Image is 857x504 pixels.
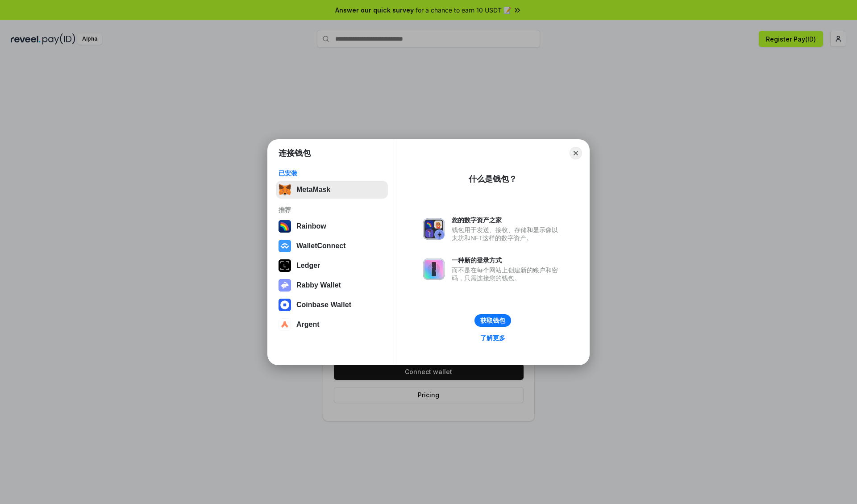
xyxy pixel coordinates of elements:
[296,242,346,250] div: WalletConnect
[279,318,291,331] img: svg+xml,%3Csvg%20width%3D%2228%22%20height%3D%2228%22%20viewBox%3D%220%200%2028%2028%22%20fill%3D...
[452,226,562,242] div: 钱包用于发送、接收、存储和显示像以太坊和NFT这样的数字资产。
[276,181,388,199] button: MetaMask
[279,148,311,158] h1: 连接钱包
[276,257,388,275] button: Ledger
[474,314,511,327] button: 获取钱包
[296,262,320,270] div: Ledger
[480,317,505,325] div: 获取钱包
[276,296,388,314] button: Coinbase Wallet
[452,216,562,224] div: 您的数字资产之家
[279,169,385,177] div: 已安装
[452,266,562,282] div: 而不是在每个网站上创建新的账户和密码，只需连接您的钱包。
[279,259,291,272] img: svg+xml,%3Csvg%20xmlns%3D%22http%3A%2F%2Fwww.w3.org%2F2000%2Fsvg%22%20width%3D%2228%22%20height%3...
[570,147,582,159] button: Close
[296,301,351,309] div: Coinbase Wallet
[279,299,291,311] img: svg+xml,%3Csvg%20width%3D%2228%22%20height%3D%2228%22%20viewBox%3D%220%200%2028%2028%22%20fill%3D...
[296,222,326,230] div: Rainbow
[296,281,341,289] div: Rabby Wallet
[279,240,291,252] img: svg+xml,%3Csvg%20width%3D%2228%22%20height%3D%2228%22%20viewBox%3D%220%200%2028%2028%22%20fill%3D...
[452,256,562,264] div: 一种新的登录方式
[469,174,517,184] div: 什么是钱包？
[279,220,291,233] img: svg+xml,%3Csvg%20width%3D%22120%22%20height%3D%22120%22%20viewBox%3D%220%200%20120%20120%22%20fil...
[423,218,445,240] img: svg+xml,%3Csvg%20xmlns%3D%22http%3A%2F%2Fwww.w3.org%2F2000%2Fsvg%22%20fill%3D%22none%22%20viewBox...
[276,237,388,255] button: WalletConnect
[279,279,291,292] img: svg+xml,%3Csvg%20xmlns%3D%22http%3A%2F%2Fwww.w3.org%2F2000%2Fsvg%22%20fill%3D%22none%22%20viewBox...
[480,334,505,342] div: 了解更多
[279,206,385,214] div: 推荐
[276,217,388,235] button: Rainbow
[276,316,388,333] button: Argent
[279,183,291,196] img: svg+xml,%3Csvg%20fill%3D%22none%22%20height%3D%2233%22%20viewBox%3D%220%200%2035%2033%22%20width%...
[296,321,320,329] div: Argent
[276,276,388,294] button: Rabby Wallet
[296,186,330,194] div: MetaMask
[423,258,445,280] img: svg+xml,%3Csvg%20xmlns%3D%22http%3A%2F%2Fwww.w3.org%2F2000%2Fsvg%22%20fill%3D%22none%22%20viewBox...
[475,332,511,344] a: 了解更多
